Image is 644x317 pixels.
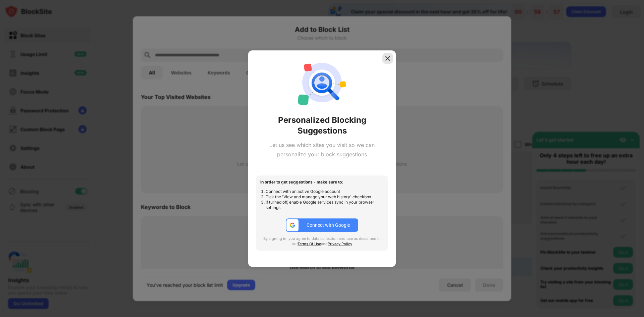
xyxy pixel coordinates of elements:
li: Connect with an active Google account [266,189,384,194]
li: If turned off, enable Google services sync in your browser settings [266,200,384,210]
div: Let us see which sites you visit so we can personalize your block suggestions [256,140,388,160]
button: google-icConnect with Google [286,218,358,232]
div: Connect with Google [307,222,350,228]
a: Privacy Policy [328,242,352,246]
span: and [321,242,328,246]
div: Personalized Blocking Suggestions [256,115,388,136]
img: personal-suggestions.svg [298,58,346,107]
span: By signing in, you agree to data collection and use as described in our [263,236,381,246]
a: Terms Of Use [298,242,321,246]
img: google-ic [289,222,296,228]
li: Tick the 'View and manage your web history' checkbox [266,194,384,200]
div: In order to get suggestions - make sure to: [260,179,384,185]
